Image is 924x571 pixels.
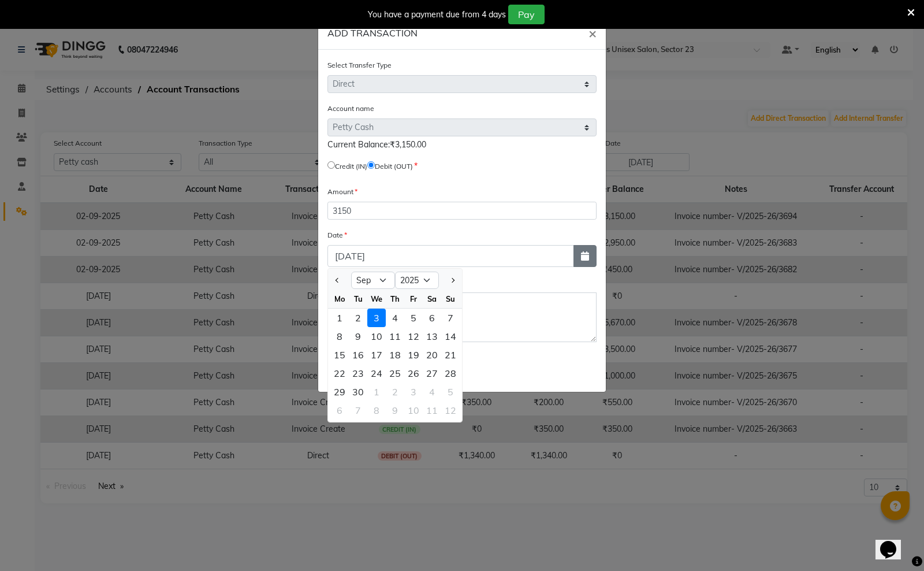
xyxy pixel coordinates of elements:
[349,401,367,420] div: 7
[404,364,423,383] div: 26
[441,364,460,383] div: Sunday, September 28, 2025
[333,271,342,290] button: Previous month
[404,346,423,364] div: Friday, September 19, 2025
[330,401,349,420] div: Monday, October 6, 2025
[404,309,423,327] div: Friday, September 5, 2025
[441,290,460,308] div: Su
[327,139,426,150] span: Current Balance:₹3,150.00
[367,309,386,327] div: Wednesday, September 3, 2025
[423,383,441,401] div: 4
[386,364,404,383] div: Thursday, September 25, 2025
[330,327,349,346] div: 8
[367,309,386,327] div: 3
[441,309,460,327] div: 7
[404,364,423,383] div: Friday, September 26, 2025
[386,364,404,383] div: 25
[875,525,912,559] iframe: chat widget
[386,383,404,401] div: Thursday, October 2, 2025
[367,383,386,401] div: Wednesday, October 1, 2025
[386,401,404,420] div: 9
[349,401,367,420] div: Tuesday, October 7, 2025
[404,346,423,364] div: 19
[404,383,423,401] div: 3
[441,401,460,420] div: 12
[404,327,423,346] div: Friday, September 12, 2025
[448,271,457,290] button: Next month
[330,364,349,383] div: 22
[367,364,386,383] div: Wednesday, September 24, 2025
[330,290,349,308] div: Mo
[441,346,460,364] div: Sunday, September 21, 2025
[349,364,367,383] div: Tuesday, September 23, 2025
[327,60,392,71] label: Select Transfer Type
[349,383,367,401] div: 30
[386,383,404,401] div: 2
[330,309,349,327] div: Monday, September 1, 2025
[367,346,386,364] div: Wednesday, September 17, 2025
[386,290,404,308] div: Th
[423,327,441,346] div: Saturday, September 13, 2025
[423,401,441,420] div: Saturday, October 11, 2025
[404,383,423,401] div: Friday, October 3, 2025
[423,327,441,346] div: 13
[395,272,439,289] select: Select year
[386,309,404,327] div: Thursday, September 4, 2025
[368,9,506,21] div: You have a payment due from 4 days
[349,383,367,401] div: Tuesday, September 30, 2025
[367,383,386,401] div: 1
[441,364,460,383] div: 28
[367,401,386,420] div: 8
[349,309,367,327] div: Tuesday, September 2, 2025
[404,290,423,308] div: Fr
[349,346,367,364] div: 16
[579,17,606,49] button: Close
[330,309,349,327] div: 1
[330,383,349,401] div: Monday, September 29, 2025
[349,290,367,308] div: Tu
[367,346,386,364] div: 17
[330,346,349,364] div: Monday, September 15, 2025
[349,327,367,346] div: 9
[349,346,367,364] div: Tuesday, September 16, 2025
[423,401,441,420] div: 11
[441,327,460,346] div: 14
[441,383,460,401] div: Sunday, October 5, 2025
[423,309,441,327] div: Saturday, September 6, 2025
[330,383,349,401] div: 29
[375,161,413,172] label: Debit (OUT)
[386,327,404,346] div: Thursday, September 11, 2025
[386,401,404,420] div: Thursday, October 9, 2025
[423,364,441,383] div: Saturday, September 27, 2025
[441,309,460,327] div: Sunday, September 7, 2025
[404,309,423,327] div: 5
[404,327,423,346] div: 12
[349,364,367,383] div: 23
[423,364,441,383] div: 27
[367,327,386,346] div: Wednesday, September 10, 2025
[386,346,404,364] div: 18
[327,26,418,40] h6: ADD TRANSACTION
[386,309,404,327] div: 4
[330,364,349,383] div: Monday, September 22, 2025
[423,290,441,308] div: Sa
[351,272,395,289] select: Select month
[588,24,597,42] span: ×
[423,346,441,364] div: Saturday, September 20, 2025
[386,346,404,364] div: Thursday, September 18, 2025
[367,401,386,420] div: Wednesday, October 8, 2025
[367,327,386,346] div: 10
[404,401,423,420] div: 10
[349,309,367,327] div: 2
[423,383,441,401] div: Saturday, October 4, 2025
[423,309,441,327] div: 6
[441,383,460,401] div: 5
[367,364,386,383] div: 24
[386,327,404,346] div: 11
[330,401,349,420] div: 6
[404,401,423,420] div: Friday, October 10, 2025
[330,346,349,364] div: 15
[349,327,367,346] div: Tuesday, September 9, 2025
[335,161,367,172] label: Credit (IN)
[327,103,374,114] label: Account name
[327,187,357,197] label: Amount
